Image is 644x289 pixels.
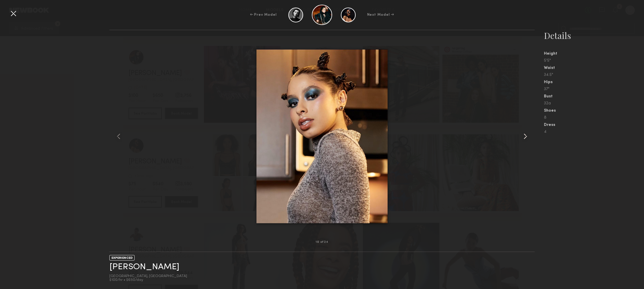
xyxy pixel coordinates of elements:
div: Shoes [544,109,644,113]
div: 8 [544,116,644,120]
div: Hips [544,80,644,84]
div: 4 [544,130,644,134]
div: EXPERIENCED [109,255,135,261]
a: [PERSON_NAME] [109,263,179,272]
div: 10 of 24 [316,241,328,244]
div: ← Prev Model [250,12,277,17]
div: Height [544,52,644,56]
div: 5'5" [544,59,644,63]
div: Details [544,30,644,41]
div: Bust [544,94,644,99]
div: 34.5" [544,73,644,77]
div: Dress [544,123,644,127]
div: $100/hr • $650/day [109,278,187,282]
div: 32a [544,101,644,106]
div: Waist [544,66,644,70]
div: Next Model → [367,12,394,17]
div: 37" [544,87,644,91]
div: [GEOGRAPHIC_DATA], [GEOGRAPHIC_DATA] [109,274,187,278]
